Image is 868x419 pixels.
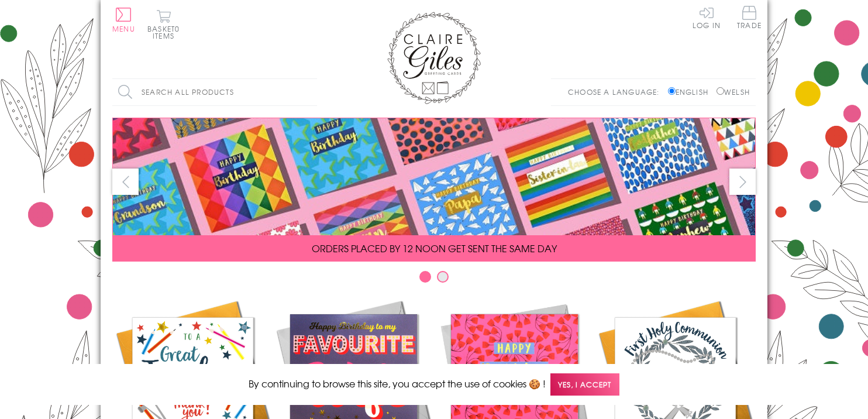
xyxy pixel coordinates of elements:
[717,87,724,95] input: Welsh
[693,6,721,29] a: Log In
[312,241,557,255] span: ORDERS PLACED BY 12 NOON GET SENT THE SAME DAY
[737,6,762,31] a: Trade
[668,87,714,97] label: English
[112,8,135,32] button: Menu
[112,23,135,34] span: Menu
[737,6,762,29] span: Trade
[387,12,481,104] img: Claire Giles Greetings Cards
[550,373,619,396] span: Yes, I accept
[568,87,666,97] p: Choose a language:
[112,169,139,195] button: prev
[717,87,750,97] label: Welsh
[112,79,317,105] input: Search all products
[437,271,449,283] button: Carousel Page 2
[112,270,756,289] div: Carousel Pagination
[153,23,180,41] span: 0 items
[305,79,317,105] input: Search
[147,9,180,39] button: Basket0 items
[419,271,431,283] button: Carousel Page 1 (Current Slide)
[729,169,756,195] button: next
[668,87,676,95] input: English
